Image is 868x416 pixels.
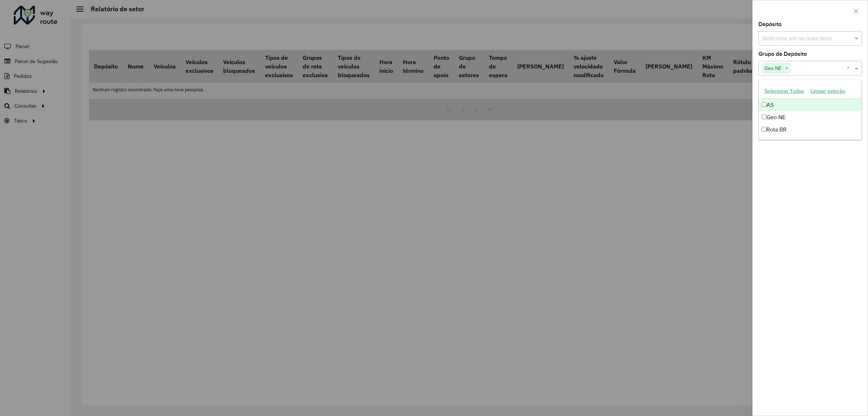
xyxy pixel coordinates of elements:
div: Rota BR [759,124,861,136]
span: Clear all [847,64,853,72]
span: Geo NE [762,64,783,72]
button: Selecionar Todos [761,86,807,97]
label: Grupo de Depósito [758,50,807,58]
span: × [783,64,790,73]
ng-dropdown-panel: Options list [758,80,862,140]
div: Geo NE [759,111,861,124]
label: Depósito [758,20,782,29]
div: AS [759,99,861,111]
button: Limpar seleção [807,86,848,97]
